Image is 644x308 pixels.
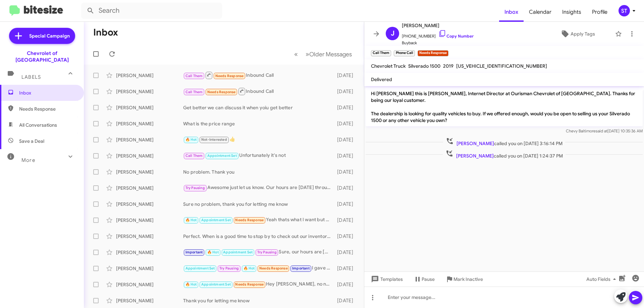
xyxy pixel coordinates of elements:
[453,273,483,285] span: Mark Inactive
[259,266,288,270] span: Needs Response
[185,137,197,142] span: 🔥 Hot
[408,273,440,285] button: Pause
[438,34,474,39] a: Copy Number
[116,265,183,272] div: [PERSON_NAME]
[201,218,231,222] span: Appointment Set
[302,47,356,61] button: Next
[183,264,334,272] div: I gave [PERSON_NAME] The keys [DATE]
[457,140,494,146] span: [PERSON_NAME]
[21,74,41,80] span: Labels
[183,169,334,175] div: No problem. Thank you
[443,63,453,69] span: 2019
[440,273,488,285] button: Mark Inactive
[207,153,237,158] span: Appointment Set
[370,273,403,285] span: Templates
[391,28,394,39] span: J
[613,5,637,16] button: ST
[571,28,595,40] span: Apply Tags
[116,201,183,207] div: [PERSON_NAME]
[418,50,448,56] small: Needs Response
[183,248,334,256] div: Sure, our hours are [DATE] through [DATE] 9am to 9pm and [DATE] 9am to 7pm. My direct number is [...
[219,266,239,270] span: Try Pausing
[402,29,474,40] span: [PHONE_NUMBER]
[557,2,587,22] a: Insights
[290,47,356,61] nav: Page navigation example
[334,136,359,143] div: [DATE]
[116,72,183,79] div: [PERSON_NAME]
[235,218,264,222] span: Needs Response
[185,250,203,254] span: Important
[116,297,183,304] div: [PERSON_NAME]
[116,120,183,127] div: [PERSON_NAME]
[116,233,183,240] div: [PERSON_NAME]
[334,104,359,111] div: [DATE]
[334,72,359,79] div: [DATE]
[581,273,624,285] button: Auto Fields
[499,2,524,22] a: Inbox
[116,136,183,143] div: [PERSON_NAME]
[183,120,334,127] div: What is the price range
[116,249,183,256] div: [PERSON_NAME]
[306,50,309,58] span: »
[185,282,197,287] span: 🔥 Hot
[290,47,302,61] button: Previous
[207,250,219,254] span: 🔥 Hot
[244,266,255,270] span: 🔥 Hot
[185,74,203,78] span: Call Them
[183,87,334,96] div: Inbound Call
[402,40,474,46] span: Buyback
[19,89,76,96] span: Inbox
[207,90,236,94] span: Needs Response
[334,297,359,304] div: [DATE]
[408,63,440,69] span: Silverado 1500
[183,201,334,207] div: Sure no problem, thank you for letting me know
[443,137,565,147] span: called you on [DATE] 3:16:14 PM
[334,169,359,175] div: [DATE]
[364,273,408,285] button: Templates
[185,266,215,270] span: Appointment Set
[619,5,630,16] div: ST
[116,152,183,159] div: [PERSON_NAME]
[183,152,334,160] div: Unfortunately it's not
[371,76,392,82] span: Delivered
[334,88,359,95] div: [DATE]
[116,88,183,95] div: [PERSON_NAME]
[185,90,203,94] span: Call Them
[183,184,334,192] div: Awesome just let us know. Our hours are [DATE] through [DATE] 9am to 9pm and [DATE] 9am to 7pm
[183,104,334,111] div: Get better we can discuss it when yoiu get better
[334,265,359,272] div: [DATE]
[334,120,359,127] div: [DATE]
[334,201,359,207] div: [DATE]
[183,297,334,304] div: Thank you for letting me know
[596,128,607,133] span: said at
[292,266,310,270] span: Important
[183,233,334,240] div: Perfect. When is a good time to stop by to check out our inventory and go over some options for a...
[19,106,76,112] span: Needs Response
[215,74,244,78] span: Needs Response
[116,169,183,175] div: [PERSON_NAME]
[116,104,183,111] div: [PERSON_NAME]
[334,233,359,240] div: [DATE]
[183,136,334,143] div: 👍
[116,185,183,191] div: [PERSON_NAME]
[29,33,70,39] span: Special Campaign
[257,250,277,254] span: Try Pausing
[235,282,264,287] span: Needs Response
[587,2,613,22] a: Profile
[371,50,391,56] small: Call Them
[371,63,406,69] span: Chevrolet Truck
[201,137,227,142] span: Not-Interested
[9,28,75,44] a: Special Campaign
[543,28,612,40] button: Apply Tags
[334,185,359,191] div: [DATE]
[586,273,619,285] span: Auto Fields
[309,51,352,58] span: Older Messages
[402,21,474,29] span: [PERSON_NAME]
[223,250,253,254] span: Appointment Set
[456,63,547,69] span: [US_VEHICLE_IDENTIFICATION_NUMBER]
[19,138,44,144] span: Save a Deal
[116,281,183,288] div: [PERSON_NAME]
[456,153,494,159] span: [PERSON_NAME]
